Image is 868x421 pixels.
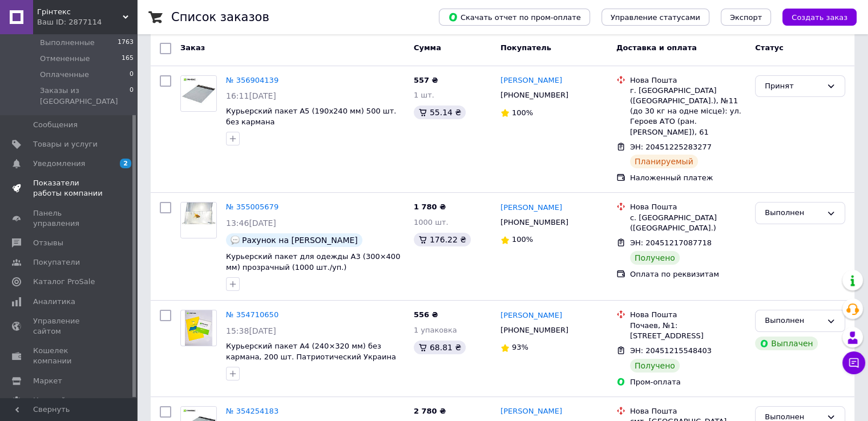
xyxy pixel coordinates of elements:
[414,106,466,119] div: 55.14 ₴
[33,159,85,169] span: Уведомления
[37,7,123,17] span: Грінтекс
[630,202,746,212] div: Нова Пошта
[181,76,216,111] img: Фото товару
[40,54,90,64] span: Отмененные
[842,351,865,374] button: Чат с покупателем
[630,143,712,151] span: ЭН: 20451225283277
[180,202,217,238] a: Фото товару
[630,406,746,416] div: Нова Пошта
[180,75,217,112] a: Фото товару
[226,76,278,84] a: № 356904139
[765,207,822,219] div: Выполнен
[33,277,95,287] span: Каталог ProSale
[180,43,205,52] span: Заказ
[414,310,438,319] span: 556 ₴
[33,208,106,229] span: Панель управления
[226,252,400,272] a: Курьерский пакет для одежды А3 (300×400 мм) прозрачный (1000 шт./уп.)
[500,310,562,321] a: [PERSON_NAME]
[616,43,697,52] span: Доставка и оплата
[130,86,134,106] span: 0
[33,120,78,130] span: Сообщения
[226,342,396,361] a: Курьерский пакет А4 (240×320 мм) без кармана, 200 шт. Патриотический Украина
[414,233,471,246] div: 176.22 ₴
[414,76,438,84] span: 557 ₴
[498,215,571,230] div: [PHONE_NUMBER]
[414,203,446,211] span: 1 780 ₴
[414,218,449,226] span: 1000 шт.
[630,238,712,247] span: ЭН: 20451217087718
[185,310,213,346] img: Фото товару
[630,213,746,233] div: с. [GEOGRAPHIC_DATA] ([GEOGRAPHIC_DATA].)
[630,173,746,183] div: Наложенный платеж
[730,13,762,22] span: Экспорт
[33,238,63,248] span: Отзывы
[40,86,130,106] span: Заказы из [GEOGRAPHIC_DATA]
[242,236,358,245] span: Рахунок на [PERSON_NAME]
[130,70,134,80] span: 0
[414,407,446,415] span: 2 780 ₴
[498,88,571,103] div: [PHONE_NUMBER]
[181,203,216,238] img: Фото товару
[512,343,528,351] span: 93%
[611,13,700,22] span: Управление статусами
[37,17,137,27] div: Ваш ID: 2877114
[765,80,822,92] div: Принят
[721,9,771,26] button: Экспорт
[630,346,712,355] span: ЭН: 20451215548403
[33,346,106,366] span: Кошелек компании
[512,108,533,117] span: 100%
[498,323,571,338] div: [PHONE_NUMBER]
[771,13,857,21] a: Создать заказ
[512,235,533,244] span: 100%
[782,9,857,26] button: Создать заказ
[226,407,278,415] a: № 354254183
[226,310,278,319] a: № 354710650
[414,326,457,334] span: 1 упаковка
[601,9,709,26] button: Управление статусами
[414,91,434,99] span: 1 шт.
[630,75,746,86] div: Нова Пошта
[630,377,746,387] div: Пром-оплата
[755,337,817,350] div: Выплачен
[755,43,784,52] span: Статус
[231,236,240,245] img: :speech_balloon:
[439,9,590,26] button: Скачать отчет по пром-оплате
[226,107,396,126] a: Курьерский пакет А5 (190х240 мм) 500 шт. без кармана
[171,10,269,24] h1: Список заказов
[33,316,106,337] span: Управление сайтом
[122,54,134,64] span: 165
[792,13,847,22] span: Создать заказ
[118,38,134,48] span: 1763
[500,406,562,417] a: [PERSON_NAME]
[226,91,276,100] span: 16:11[DATE]
[33,139,98,149] span: Товары и услуги
[120,159,131,168] span: 2
[500,43,551,52] span: Покупатель
[630,155,698,168] div: Планируемый
[226,326,276,335] span: 15:38[DATE]
[500,75,562,86] a: [PERSON_NAME]
[630,310,746,320] div: Нова Пошта
[630,269,746,280] div: Оплата по реквизитам
[40,70,89,80] span: Оплаченные
[630,321,746,341] div: Почаев, №1: [STREET_ADDRESS]
[226,218,276,228] span: 13:46[DATE]
[500,203,562,213] a: [PERSON_NAME]
[40,38,95,48] span: Выполненные
[630,251,680,265] div: Получено
[33,178,106,199] span: Показатели работы компании
[226,203,278,211] a: № 355005679
[414,43,441,52] span: Сумма
[765,315,822,327] div: Выполнен
[414,341,466,354] div: 68.81 ₴
[33,297,75,307] span: Аналитика
[180,310,217,346] a: Фото товару
[630,86,746,137] div: г. [GEOGRAPHIC_DATA] ([GEOGRAPHIC_DATA].), №11 (до 30 кг на одне місце): ул. Героев АТО (ран. [PE...
[33,257,80,268] span: Покупатели
[33,395,75,406] span: Настройки
[448,12,581,22] span: Скачать отчет по пром-оплате
[630,359,680,373] div: Получено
